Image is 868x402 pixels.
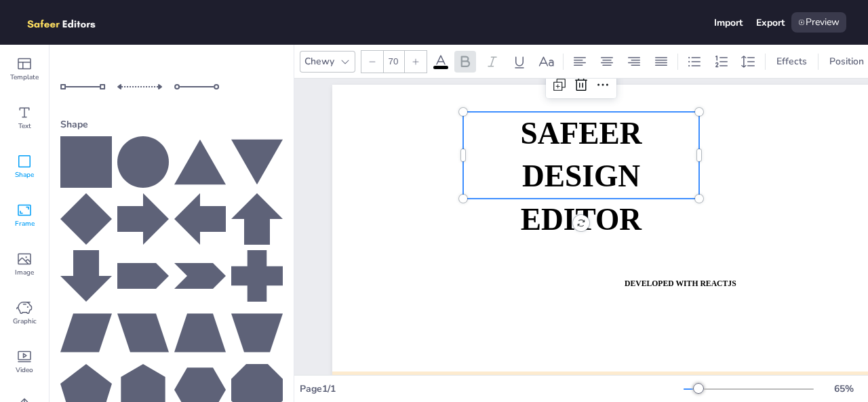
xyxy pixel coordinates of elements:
[520,117,642,150] strong: SAFEER
[18,121,31,132] span: Text
[774,55,810,68] span: Effects
[10,72,39,83] span: Template
[22,12,115,33] img: logo.png
[521,159,642,236] strong: DESIGN EDITOR
[756,16,785,29] div: Export
[300,382,684,395] div: Page 1 / 1
[15,218,35,229] span: Frame
[827,382,860,395] div: 65 %
[60,113,283,136] div: Shape
[791,12,846,33] div: Preview
[13,316,37,327] span: Graphic
[625,279,736,288] strong: DEVELOPED WITH REACTJS
[16,365,33,376] span: Video
[302,52,337,71] div: Chewy
[15,267,34,278] span: Image
[714,16,743,29] div: Import
[15,169,34,180] span: Shape
[827,55,867,68] span: Position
